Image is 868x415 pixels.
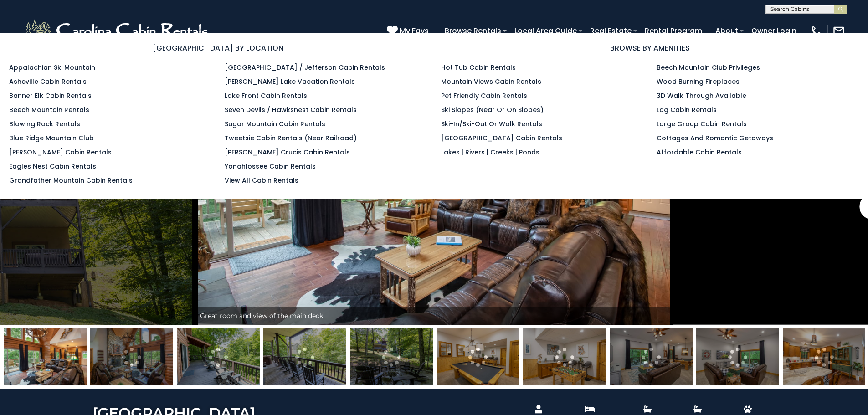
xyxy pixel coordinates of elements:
h3: BROWSE BY AMENITIES [441,42,859,54]
img: mail-regular-white.png [832,25,845,37]
a: Mountain Views Cabin Rentals [441,77,541,86]
a: Local Area Guide [510,23,581,39]
img: 163274507 [610,328,693,385]
img: 163274485 [263,328,346,385]
a: Blue Ridge Mountain Club [9,133,94,143]
img: 163274471 [90,328,173,385]
a: Blowing Rock Rentals [9,119,80,128]
a: Ski-in/Ski-Out or Walk Rentals [441,119,542,128]
a: [GEOGRAPHIC_DATA] Cabin Rentals [441,133,562,143]
a: Real Estate [586,23,636,39]
a: Tweetsie Cabin Rentals (Near Railroad) [225,133,357,143]
a: Lakes | Rivers | Creeks | Ponds [441,148,539,157]
a: Lake Front Cabin Rentals [225,91,307,100]
a: Owner Login [747,23,801,39]
a: View All Cabin Rentals [225,176,298,185]
a: [PERSON_NAME] Crucis Cabin Rentals [225,148,350,157]
a: Browse Rentals [440,23,506,39]
a: [PERSON_NAME] Lake Vacation Rentals [225,77,355,86]
a: Hot Tub Cabin Rentals [441,63,516,72]
a: Grandfather Mountain Cabin Rentals [9,176,133,185]
a: Large Group Cabin Rentals [657,119,747,128]
img: 163274486 [350,328,433,385]
a: Affordable Cabin Rentals [657,148,742,157]
a: Wood Burning Fireplaces [657,77,740,86]
a: Ski Slopes (Near or On Slopes) [441,105,544,114]
span: My Favs [400,25,429,36]
a: Sugar Mountain Cabin Rentals [225,119,325,128]
a: My Favs [387,25,431,37]
img: 163274488 [523,328,606,385]
img: 163274489 [783,328,866,385]
a: [GEOGRAPHIC_DATA] / Jefferson Cabin Rentals [225,63,385,72]
a: About [711,23,743,39]
a: Asheville Cabin Rentals [9,77,87,86]
a: Eagles Nest Cabin Rentals [9,162,96,171]
a: Yonahlossee Cabin Rentals [225,162,316,171]
a: 3D Walk Through Available [657,91,746,100]
img: White-1-2.png [23,17,212,45]
h3: [GEOGRAPHIC_DATA] BY LOCATION [9,42,427,54]
a: Banner Elk Cabin Rentals [9,91,92,100]
img: 163274470 [4,328,87,385]
a: Log Cabin Rentals [657,105,717,114]
img: 163274484 [177,328,260,385]
a: [PERSON_NAME] Cabin Rentals [9,148,112,157]
a: Rental Program [640,23,707,39]
div: Great room and view of the main deck [195,307,673,325]
a: Beech Mountain Club Privileges [657,63,760,72]
img: 163274487 [437,328,519,385]
img: 163274472 [696,328,779,385]
a: Cottages and Romantic Getaways [657,133,773,143]
a: Seven Devils / Hawksnest Cabin Rentals [225,105,357,114]
a: Appalachian Ski Mountain [9,63,95,72]
a: Pet Friendly Cabin Rentals [441,91,527,100]
img: phone-regular-white.png [810,25,823,37]
a: Beech Mountain Rentals [9,105,89,114]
